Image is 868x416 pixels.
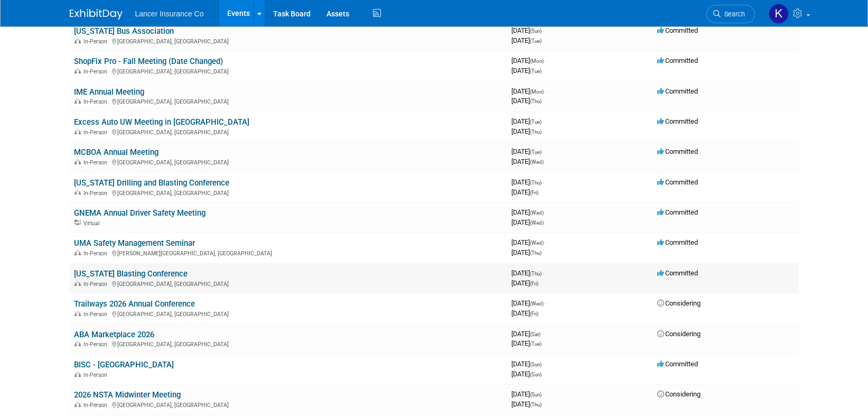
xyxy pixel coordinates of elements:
div: [GEOGRAPHIC_DATA], [GEOGRAPHIC_DATA] [74,36,503,45]
span: - [543,26,545,34]
span: (Wed) [530,240,544,246]
span: (Mon) [530,89,544,95]
span: [DATE] [511,36,542,44]
span: In-Person [83,190,110,197]
span: [DATE] [511,238,547,246]
span: In-Person [83,159,110,166]
span: Committed [657,117,698,125]
span: [DATE] [511,97,542,105]
span: (Sun) [530,362,542,367]
span: Committed [657,87,698,95]
span: Committed [657,238,698,246]
span: [DATE] [511,400,542,408]
img: In-Person Event [74,281,81,286]
span: (Sun) [530,372,542,377]
span: (Thu) [530,98,542,104]
span: (Thu) [530,180,542,186]
a: IME Annual Meeting [74,87,144,97]
span: In-Person [83,281,110,288]
a: [US_STATE] Bus Association [74,26,174,36]
span: [DATE] [511,178,545,186]
span: (Thu) [530,271,542,276]
span: [DATE] [511,248,542,256]
span: Committed [657,57,698,64]
span: (Thu) [530,250,542,256]
span: [DATE] [511,279,538,287]
span: [DATE] [511,390,545,398]
img: In-Person Event [74,159,81,164]
span: (Fri) [530,281,538,286]
span: (Tue) [530,341,542,347]
span: In-Person [83,311,110,318]
a: [US_STATE] Drilling and Blasting Conference [74,178,229,188]
span: [DATE] [511,208,547,216]
span: - [543,269,545,277]
span: [DATE] [511,87,547,95]
span: Considering [657,299,701,307]
span: [DATE] [511,360,545,368]
span: (Sun) [530,392,542,397]
span: [DATE] [511,67,542,75]
a: GNEMA Annual Driver Safety Meeting [74,208,206,218]
span: [DATE] [511,147,545,155]
a: 2026 NSTA Midwinter Meeting [74,390,181,400]
span: - [545,87,547,95]
span: [DATE] [511,339,542,347]
img: In-Person Event [74,38,81,43]
span: - [545,238,547,246]
span: (Fri) [530,190,538,196]
span: Committed [657,178,698,186]
span: In-Person [83,250,110,257]
span: (Wed) [530,159,544,165]
img: In-Person Event [74,190,81,195]
span: Committed [657,360,698,368]
a: Excess Auto UW Meeting in [GEOGRAPHIC_DATA] [74,117,249,127]
span: In-Person [83,341,110,348]
div: [GEOGRAPHIC_DATA], [GEOGRAPHIC_DATA] [74,400,503,409]
a: Trailways 2026 Annual Conference [74,299,195,309]
span: Committed [657,208,698,216]
img: Virtual Event [74,220,81,225]
a: BISC - [GEOGRAPHIC_DATA] [74,360,174,369]
span: (Mon) [530,58,544,64]
a: Search [706,5,755,23]
span: (Sat) [530,331,540,337]
div: [GEOGRAPHIC_DATA], [GEOGRAPHIC_DATA] [74,339,503,348]
a: [US_STATE] Blasting Conference [74,269,188,279]
a: ShopFix Pro - Fall Meeting (Date Changed) [74,57,223,66]
div: [PERSON_NAME][GEOGRAPHIC_DATA], [GEOGRAPHIC_DATA] [74,248,503,257]
span: [DATE] [511,158,544,165]
span: In-Person [83,98,110,105]
span: - [545,299,547,307]
span: - [545,208,547,216]
span: [DATE] [511,370,542,378]
span: [DATE] [511,57,547,64]
span: (Tue) [530,119,542,125]
img: In-Person Event [74,402,81,407]
a: UMA Safety Management Seminar [74,238,195,248]
span: - [543,360,545,368]
span: (Tue) [530,149,542,155]
div: [GEOGRAPHIC_DATA], [GEOGRAPHIC_DATA] [74,279,503,288]
span: (Tue) [530,68,542,74]
span: (Sun) [530,28,542,34]
span: In-Person [83,402,110,409]
span: - [543,390,545,398]
div: [GEOGRAPHIC_DATA], [GEOGRAPHIC_DATA] [74,97,503,105]
div: [GEOGRAPHIC_DATA], [GEOGRAPHIC_DATA] [74,67,503,75]
span: - [543,147,545,155]
span: [DATE] [511,269,545,277]
span: - [543,117,545,125]
span: (Thu) [530,129,542,135]
span: In-Person [83,129,110,136]
span: [DATE] [511,188,538,196]
div: [GEOGRAPHIC_DATA], [GEOGRAPHIC_DATA] [74,158,503,166]
img: ExhibitDay [70,9,123,20]
a: MCBOA Annual Meeting [74,147,158,157]
span: [DATE] [511,299,547,307]
span: [DATE] [511,218,544,226]
span: - [545,57,547,64]
span: Committed [657,269,698,277]
span: (Wed) [530,210,544,216]
span: (Wed) [530,220,544,226]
